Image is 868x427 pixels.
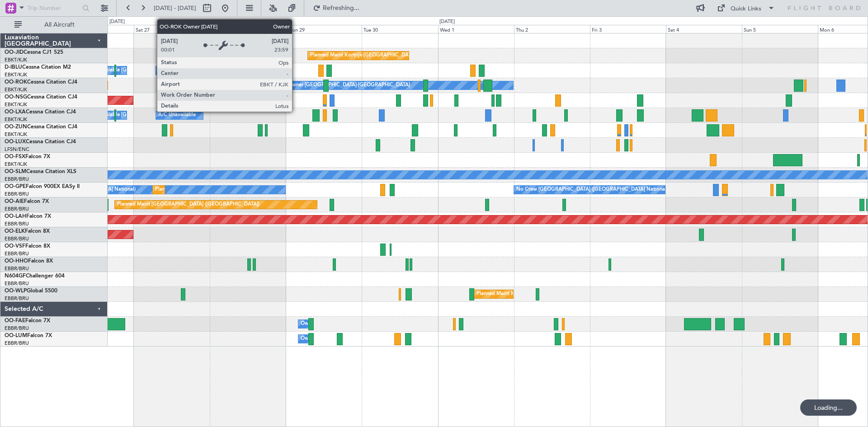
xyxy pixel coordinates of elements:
a: OO-LUMFalcon 7X [5,333,52,338]
a: EBKT/KJK [5,56,27,63]
div: Planned Maint [GEOGRAPHIC_DATA] ([GEOGRAPHIC_DATA] National) [155,183,319,197]
div: Fri 3 [590,25,666,33]
a: OO-AIEFalcon 7X [5,199,49,204]
span: OO-SLM [5,169,26,174]
div: Tue 30 [362,25,438,33]
span: N604GF [5,273,26,279]
a: OO-GPEFalcon 900EX EASy II [5,184,80,189]
span: OO-NSG [5,94,27,100]
div: Owner Melsbroek Air Base [301,332,362,346]
div: [DATE] [439,18,455,26]
span: D-IBLU [5,65,22,70]
a: EBKT/KJK [5,161,27,168]
div: [DATE] [109,18,125,26]
div: Planned Maint Milan (Linate) [476,287,542,301]
span: OO-GPE [5,184,26,189]
a: D-IBLUCessna Citation M2 [5,65,71,70]
a: EBBR/BRU [5,221,29,227]
a: EBKT/KJK [5,86,27,93]
span: [DATE] - [DATE] [154,4,196,12]
span: OO-LUX [5,139,26,145]
a: OO-HHOFalcon 8X [5,258,53,264]
a: OO-LXACessna Citation CJ4 [5,109,76,115]
a: EBKT/KJK [5,71,27,78]
div: Thu 2 [514,25,590,33]
a: LFSN/ENC [5,146,29,153]
span: OO-FSX [5,154,25,160]
span: OO-AIE [5,199,24,204]
div: Mon 29 [286,25,362,33]
a: EBBR/BRU [5,250,29,257]
div: Owner [GEOGRAPHIC_DATA]-[GEOGRAPHIC_DATA] [288,79,410,92]
a: EBBR/BRU [5,176,29,183]
div: No Crew [GEOGRAPHIC_DATA] ([GEOGRAPHIC_DATA] National) [516,183,668,197]
div: Sun 28 [210,25,286,33]
span: OO-WLP [5,288,27,294]
span: OO-JID [5,50,24,55]
a: OO-LAHFalcon 7X [5,214,51,219]
span: OO-LXA [5,109,26,115]
div: Sat 27 [134,25,210,33]
span: OO-ZUN [5,124,27,130]
div: Sun 5 [742,25,818,33]
span: OO-LAH [5,214,26,219]
a: OO-ZUNCessna Citation CJ4 [5,124,77,130]
a: OO-NSGCessna Citation CJ4 [5,94,77,100]
span: OO-ROK [5,80,27,85]
a: EBBR/BRU [5,340,29,347]
span: OO-LUM [5,333,27,338]
div: Owner Melsbroek Air Base [301,317,362,331]
span: Refreshing... [322,5,360,11]
a: EBBR/BRU [5,191,29,197]
div: Sat 4 [666,25,742,33]
div: Wed 1 [438,25,514,33]
div: A/C Unavailable [158,108,196,122]
a: OO-ELKFalcon 8X [5,229,50,234]
a: EBBR/BRU [5,325,29,332]
div: Quick Links [731,5,761,14]
div: Planned Maint Kortrijk-[GEOGRAPHIC_DATA] [310,49,415,62]
span: All Aircraft [24,22,95,28]
a: EBKT/KJK [5,101,27,108]
a: OO-VSFFalcon 8X [5,244,50,249]
a: EBKT/KJK [5,116,27,123]
span: OO-HHO [5,258,28,264]
a: OO-ROKCessna Citation CJ4 [5,80,77,85]
span: OO-ELK [5,229,25,234]
a: EBBR/BRU [5,265,29,272]
span: OO-FAE [5,318,25,324]
div: Loading... [800,399,857,416]
button: Refreshing... [309,1,363,15]
a: EBBR/BRU [5,280,29,287]
a: OO-JIDCessna CJ1 525 [5,50,63,55]
a: OO-FSXFalcon 7X [5,154,50,160]
a: OO-FAEFalcon 7X [5,318,50,324]
a: OO-WLPGlobal 5500 [5,288,57,294]
button: All Aircraft [10,18,98,32]
a: N604GFChallenger 604 [5,273,65,279]
div: A/C Unavailable [GEOGRAPHIC_DATA]-[GEOGRAPHIC_DATA] [158,64,302,77]
a: OO-SLMCessna Citation XLS [5,169,76,174]
a: EBBR/BRU [5,235,29,242]
a: OO-LUXCessna Citation CJ4 [5,139,76,145]
input: Trip Number [28,1,80,15]
button: Quick Links [712,1,779,15]
a: EBBR/BRU [5,206,29,212]
div: Planned Maint [GEOGRAPHIC_DATA] ([GEOGRAPHIC_DATA]) [117,198,259,211]
span: OO-VSF [5,244,25,249]
a: EBBR/BRU [5,295,29,302]
a: EBKT/KJK [5,131,27,138]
